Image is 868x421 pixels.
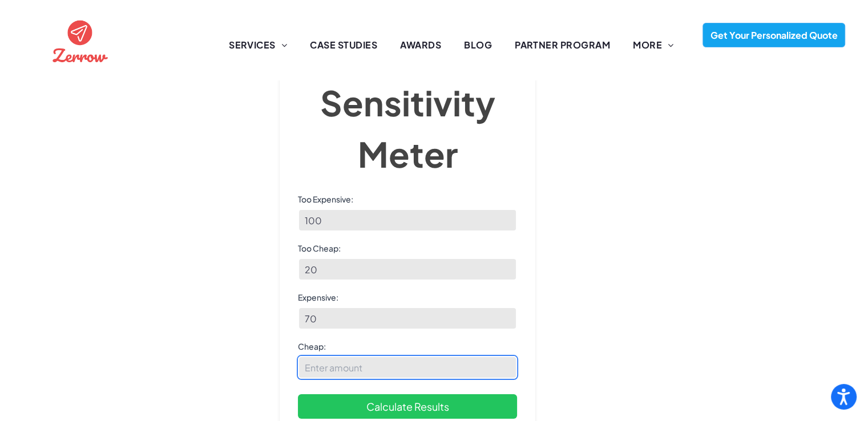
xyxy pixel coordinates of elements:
label: Too Expensive: [298,193,517,205]
span: Get Your Personalized Quote [706,23,842,47]
input: Enter amount [298,356,517,379]
label: Expensive: [298,292,517,303]
a: BLOG [453,38,503,52]
a: SERVICES [217,38,298,52]
label: Cheap: [298,341,517,352]
input: Enter amount [298,307,517,330]
button: Calculate Results [298,394,517,419]
a: PARTNER PROGRAM [503,38,621,52]
img: the logo for zernow is a red circle with an airplane in it . [50,10,111,71]
a: CASE STUDIES [298,38,389,52]
a: AWARDS [389,38,453,52]
a: Get Your Personalized Quote [703,23,845,47]
a: MORE [621,38,685,52]
input: Enter amount [298,209,517,232]
input: Enter amount [298,258,517,281]
label: Too Cheap: [298,242,517,254]
h2: Price Sensitivity Meter [298,26,517,180]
